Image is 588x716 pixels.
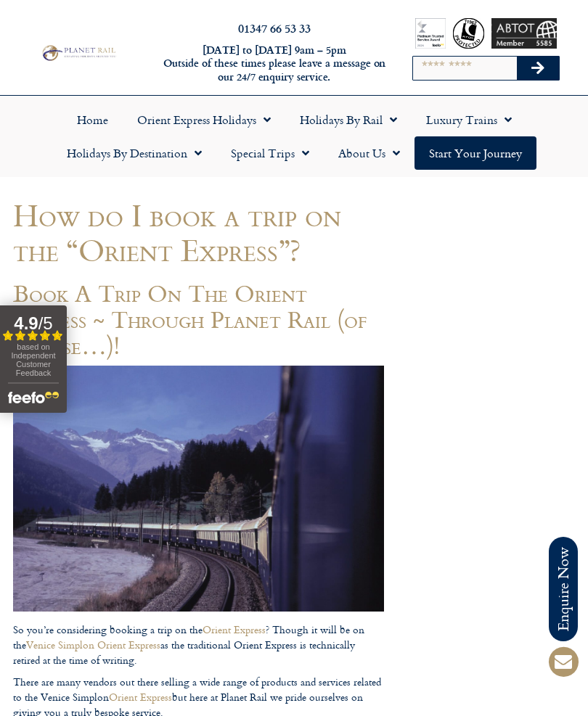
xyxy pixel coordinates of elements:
[415,136,536,170] a: Start your Journey
[216,136,324,170] a: Special Trips
[39,44,118,63] img: Planet Rail Train Holidays Logo
[285,103,412,136] a: Holidays by Rail
[62,103,123,136] a: Home
[7,103,581,170] nav: Menu
[412,103,526,136] a: Luxury Trains
[238,20,311,36] a: 01347 66 53 33
[123,103,285,136] a: Orient Express Holidays
[52,136,216,170] a: Holidays by Destination
[324,136,415,170] a: About Us
[517,57,559,80] button: Search
[160,44,388,84] h6: [DATE] to [DATE] 9am – 5pm Outside of these times please leave a message on our 24/7 enquiry serv...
